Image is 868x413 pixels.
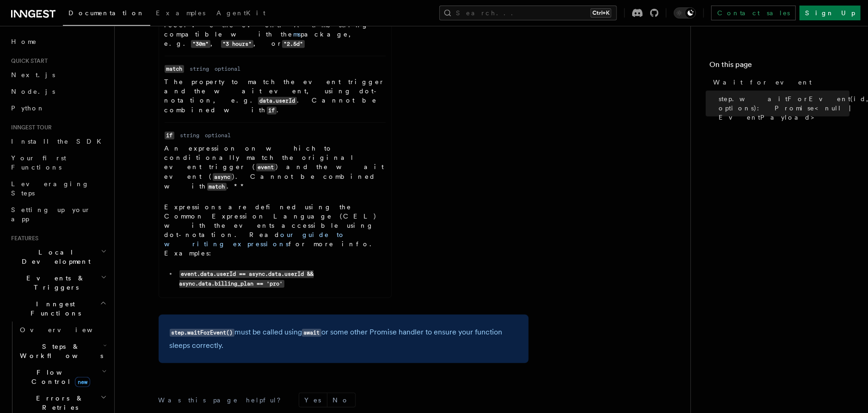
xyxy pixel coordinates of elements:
[7,33,109,50] a: Home
[165,77,386,115] p: The property to match the event trigger and the wait event, using dot-notation, e.g. . Cannot be ...
[165,132,174,140] code: if
[7,248,101,266] span: Local Development
[211,3,271,25] a: AgentKit
[165,65,184,73] code: match
[16,322,109,338] a: Overview
[156,9,205,17] span: Examples
[11,104,45,112] span: Python
[165,11,386,49] p: The amount of time to wait to receive the event. A time string compatible with the package, e.g. ...
[258,97,297,105] code: data.userId
[170,326,517,352] p: must be called using or some other Promise handler to ensure your function sleeps correctly.
[267,107,277,115] code: if
[11,138,107,145] span: Install the SDK
[20,326,115,334] span: Overview
[294,30,301,38] a: ms
[7,299,100,318] span: Inngest Functions
[207,183,227,191] code: match
[7,124,52,131] span: Inngest tour
[674,7,696,18] button: Toggle dark mode
[11,206,91,223] span: Setting up your app
[302,329,321,337] code: await
[7,176,109,201] a: Leveraging Steps
[75,377,90,387] span: new
[170,329,234,337] code: step.waitForEvent()
[7,57,48,65] span: Quick start
[7,100,109,116] a: Python
[715,91,850,126] a: step.waitForEvent(id, options): Promise<null | EventPayload>
[205,132,231,139] dd: optional
[11,37,37,46] span: Home
[11,88,55,95] span: Node.js
[7,83,109,100] a: Node.js
[216,9,265,17] span: AgentKit
[591,8,611,18] kbd: Ctrl+K
[16,394,100,412] span: Errors & Retries
[7,150,109,176] a: Your first Functions
[11,154,66,171] span: Your first Functions
[16,364,109,390] button: Flow Controlnew
[800,6,861,20] a: Sign Up
[439,6,617,20] button: Search...Ctrl+K
[63,3,150,26] a: Documentation
[190,65,209,73] dd: string
[215,65,240,73] dd: optional
[159,395,288,405] p: Was this page helpful?
[7,296,109,322] button: Inngest Functions
[165,144,386,191] p: An expression on which to conditionally match the original event trigger ( ) and the wait event (...
[7,133,109,150] a: Install the SDK
[150,3,211,25] a: Examples
[16,338,109,364] button: Steps & Workflows
[179,270,314,288] code: event.data.userId == async.data.userId && async.data.billing_plan == 'pro'
[713,78,812,87] span: Wait for event
[16,342,103,360] span: Steps & Workflows
[16,368,102,386] span: Flow Control
[709,59,850,74] h4: On this page
[11,180,89,197] span: Leveraging Steps
[7,244,109,270] button: Local Development
[282,40,305,48] code: "2.5d"
[165,202,386,258] p: Expressions are defined using the Common Expression Language (CEL) with the events accessible usi...
[221,40,253,48] code: "3 hours"
[711,6,796,20] a: Contact sales
[256,164,276,171] code: event
[7,201,109,227] a: Setting up your app
[327,393,355,407] button: No
[213,173,232,181] code: async
[299,393,327,407] button: Yes
[7,273,101,292] span: Events & Triggers
[7,67,109,83] a: Next.js
[7,235,38,242] span: Features
[191,40,210,48] code: "30m"
[68,9,145,17] span: Documentation
[11,71,55,79] span: Next.js
[709,74,850,91] a: Wait for event
[7,270,109,296] button: Events & Triggers
[180,132,199,139] dd: string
